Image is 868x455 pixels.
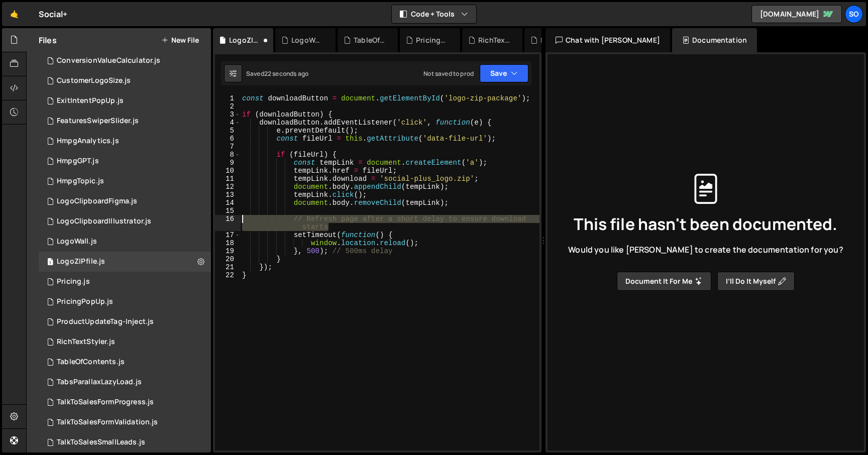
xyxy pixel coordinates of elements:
[215,199,241,207] div: 14
[215,191,241,199] div: 13
[215,183,241,191] div: 12
[672,28,757,52] div: Documentation
[568,244,843,255] span: Would you like [PERSON_NAME] to create the documentation for you?
[423,69,474,78] div: Not saved to prod
[215,215,241,231] div: 16
[57,438,145,447] div: TalkToSalesSmallLeads.js
[39,171,211,191] div: 15116/41820.js
[215,94,241,102] div: 1
[39,232,211,252] div: 15116/46100.js
[246,69,308,78] div: Saved
[57,217,151,226] div: LogoClipboardIllustrator.js
[215,271,241,279] div: 22
[39,272,211,292] div: 15116/40643.js
[215,159,241,167] div: 9
[161,36,199,44] button: New File
[57,96,124,105] div: ExitIntentPopUp.js
[215,175,241,183] div: 11
[574,216,837,232] span: This file hasn't been documented.
[39,412,211,432] div: 15116/40952.js
[215,239,241,247] div: 18
[57,418,158,427] div: TalkToSalesFormValidation.js
[39,35,57,46] h2: Files
[57,137,119,146] div: HmpgAnalytics.js
[39,252,211,272] div: 15116/47009.js
[57,117,139,126] div: FeaturesSwiperSlider.js
[717,272,795,291] button: I’ll do it myself
[39,211,211,232] div: 15116/42838.js
[478,35,510,45] div: RichTextStyler.js
[57,277,90,286] div: Pricing.js
[39,191,211,211] div: 15116/40336.js
[57,398,154,407] div: TalkToSalesFormProgress.js
[215,151,241,159] div: 8
[215,127,241,135] div: 5
[291,35,323,45] div: LogoWall.js
[39,372,211,392] div: 15116/39536.js
[215,135,241,143] div: 6
[617,272,711,291] button: Document it for me
[57,56,160,65] div: ConversionValueCalculator.js
[39,332,211,352] div: 15116/45334.js
[57,76,131,85] div: CustomerLogoSize.js
[39,51,211,71] div: 15116/40946.js
[264,69,308,78] div: 22 seconds ago
[546,28,670,52] div: Chat with [PERSON_NAME]
[229,35,261,45] div: LogoZIPfile.js
[751,5,842,23] a: [DOMAIN_NAME]
[39,432,211,452] div: 15116/40948.js
[39,292,211,312] div: 15116/45407.js
[57,257,105,266] div: LogoZIPfile.js
[215,255,241,263] div: 20
[39,312,211,332] div: 15116/40695.js
[57,297,113,306] div: PricingPopUp.js
[215,143,241,151] div: 7
[215,231,241,239] div: 17
[39,151,211,171] div: 15116/41430.js
[215,167,241,175] div: 10
[57,337,115,347] div: RichTextStyler.js
[57,317,154,326] div: ProductUpdateTag-Inject.js
[47,259,53,267] span: 1
[215,102,241,110] div: 2
[215,247,241,255] div: 19
[39,111,211,131] div: 15116/40701.js
[540,35,573,45] div: LogoClipboardIllustrator.js
[39,71,211,91] div: 15116/40353.js
[215,110,241,119] div: 3
[57,177,104,186] div: HmpgTopic.js
[57,237,97,246] div: LogoWall.js
[480,64,528,82] button: Save
[215,207,241,215] div: 15
[57,358,125,367] div: TableOfContents.js
[845,5,863,23] a: So
[215,263,241,271] div: 21
[39,131,211,151] div: 15116/40702.js
[39,8,67,20] div: Social+
[57,197,137,206] div: LogoClipboardFigma.js
[215,119,241,127] div: 4
[39,352,211,372] div: 15116/45787.js
[57,378,142,387] div: TabsParallaxLazyLoad.js
[2,2,27,26] a: 🤙
[416,35,448,45] div: PricingPopUp.js
[39,91,211,111] div: 15116/40766.js
[354,35,386,45] div: TableOfContents.js
[392,5,476,23] button: Code + Tools
[39,392,211,412] div: 15116/41316.js
[57,157,99,166] div: HmpgGPT.js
